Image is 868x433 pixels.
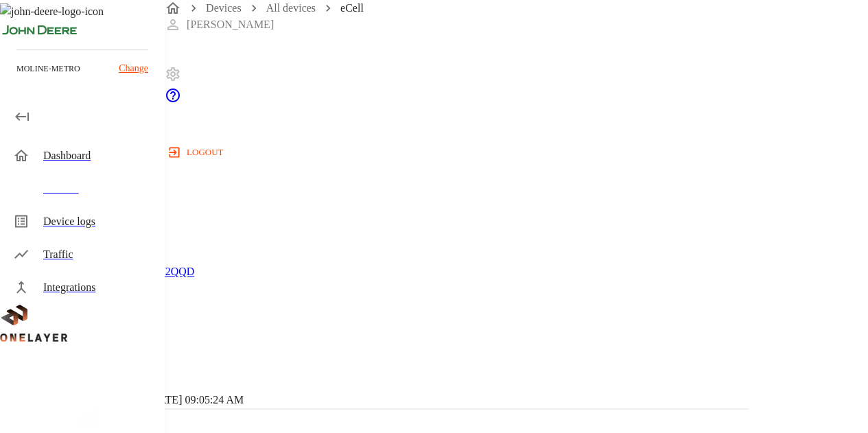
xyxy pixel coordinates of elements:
p: [PERSON_NAME] [187,16,274,33]
a: logout [165,141,868,163]
div: Online [33,318,749,335]
a: emolhar-vblg_b14-ca-us#EB211311833::NOKIA::FW2QQD [33,236,749,280]
a: Devices [206,2,242,14]
p: emolhar-vblg_b14-ca-us [33,236,749,253]
button: logout [165,141,228,163]
p: First seen: [33,346,749,362]
span: [DATE] 09:05:24 AM [147,394,244,406]
a: onelayer-support [165,94,181,106]
a: All devices [266,2,316,14]
span: Support Portal [165,94,181,106]
p: Cell: [33,209,749,225]
p: Status: [33,291,749,307]
p: #EB211311833::NOKIA::FW2QQD [33,264,749,280]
